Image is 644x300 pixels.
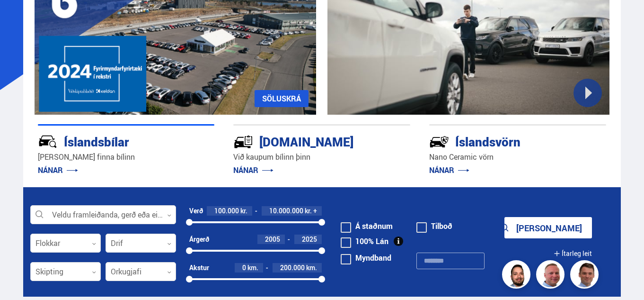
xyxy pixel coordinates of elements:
[306,264,317,272] span: km.
[240,207,247,215] span: kr.
[38,133,181,149] div: Íslandsbílar
[538,262,566,290] img: siFngHWaQ9KaOqBr.png
[429,132,449,152] img: -Svtn6bYgwAsiwNX.svg
[429,133,573,149] div: Íslandsvörn
[38,132,58,152] img: JRvxyua_JYH6wB4c.svg
[255,90,309,107] a: SÖLUSKRÁ
[38,165,78,175] a: NÁNAR
[280,263,305,272] span: 200.000
[189,236,209,243] div: Árgerð
[341,254,391,262] label: Myndband
[302,235,317,244] span: 2025
[313,207,317,215] span: +
[247,264,258,272] span: km.
[8,4,36,32] button: Open LiveChat chat widget
[554,243,592,264] button: Ítarleg leit
[572,262,600,290] img: FbJEzSuNWCJXmdc-.webp
[189,264,209,272] div: Akstur
[416,222,452,230] label: Tilboð
[341,222,393,230] label: Á staðnum
[214,206,239,215] span: 100.000
[233,132,253,152] img: tr5P-W3DuiFaO7aO.svg
[38,152,215,163] p: [PERSON_NAME] finna bílinn
[233,165,273,175] a: NÁNAR
[265,235,280,244] span: 2005
[504,217,592,238] button: [PERSON_NAME]
[269,206,303,215] span: 10.000.000
[305,207,312,215] span: kr.
[503,262,532,290] img: nhp88E3Fdnt1Opn2.png
[233,133,377,149] div: [DOMAIN_NAME]
[242,263,246,272] span: 0
[189,207,203,215] div: Verð
[429,152,606,163] p: Nano Ceramic vörn
[429,165,469,175] a: NÁNAR
[233,152,410,163] p: Við kaupum bílinn þinn
[341,237,388,245] label: 100% Lán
